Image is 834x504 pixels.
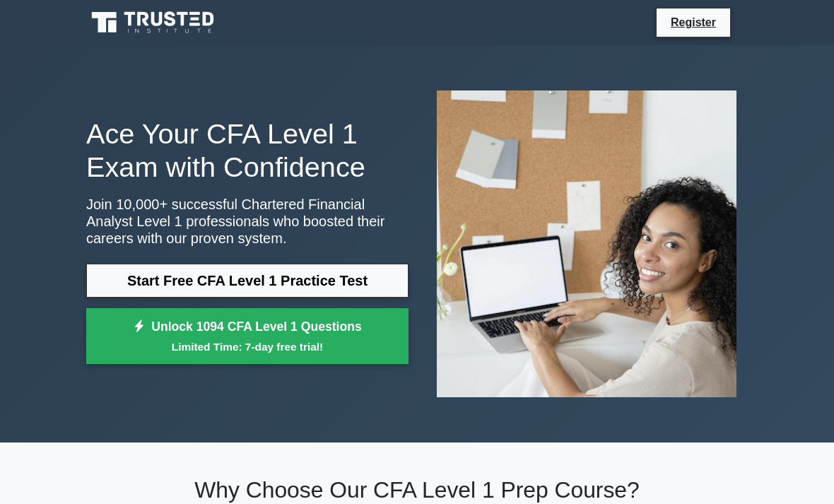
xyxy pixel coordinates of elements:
a: Unlock 1094 CFA Level 1 QuestionsLimited Time: 7-day free trial! [86,308,409,365]
h1: Ace Your CFA Level 1 Exam with Confidence [86,117,409,184]
a: Start Free CFA Level 1 Practice Test [86,264,409,298]
p: Join 10,000+ successful Chartered Financial Analyst Level 1 professionals who boosted their caree... [86,196,409,247]
small: Limited Time: 7-day free trial! [104,339,391,355]
a: Register [662,13,724,31]
h2: Why Choose Our CFA Level 1 Prep Course? [86,476,748,503]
